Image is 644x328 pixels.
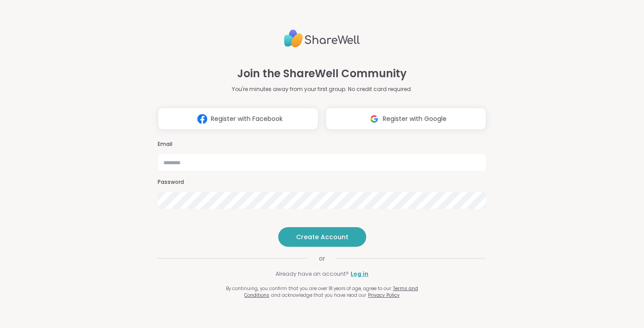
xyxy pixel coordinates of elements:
button: Create Account [278,227,366,247]
button: Register with Facebook [158,108,318,130]
a: Terms and Conditions [244,285,418,299]
img: ShareWell Logomark [194,111,211,127]
a: Privacy Policy [368,292,400,299]
button: Register with Google [326,108,486,130]
p: You're minutes away from your first group. No credit card required. [232,85,412,93]
h3: Email [158,141,486,148]
h3: Password [158,179,486,186]
img: ShareWell Logo [284,26,360,51]
span: Register with Google [383,114,447,124]
span: Register with Facebook [211,114,283,124]
img: ShareWell Logomark [366,111,383,127]
h1: Join the ShareWell Community [237,66,407,82]
span: Create Account [296,233,348,241]
a: Log in [351,270,368,278]
span: Already have an account? [276,270,349,278]
span: By continuing, you confirm that you are over 18 years of age, agree to our [226,285,391,292]
span: or [308,254,336,263]
span: and acknowledge that you have read our [271,292,366,299]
